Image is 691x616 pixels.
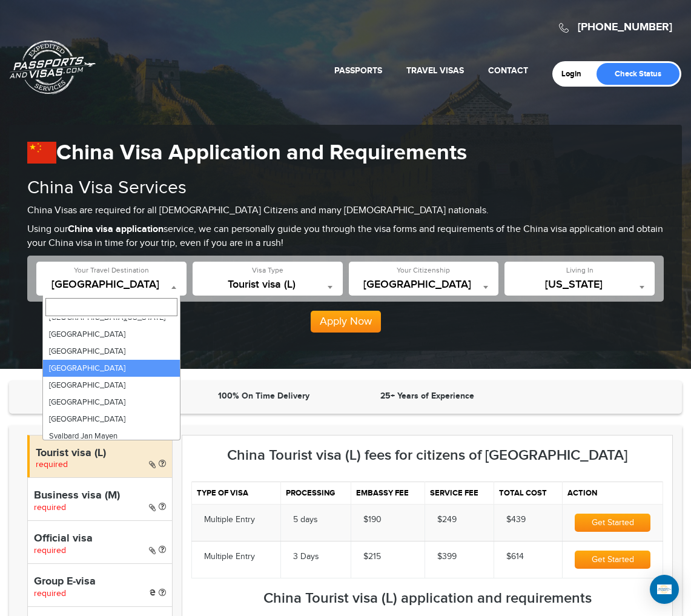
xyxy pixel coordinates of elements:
span: United States [355,279,493,296]
span: China [42,279,180,291]
th: Processing [281,482,351,504]
p: Using our service, we can personally guide you through the visa forms and requirements of the Chi... [27,223,664,251]
li: [GEOGRAPHIC_DATA] [43,343,180,360]
div: Open Intercom Messenger [650,575,679,604]
h4: Business visa (M) [34,490,166,502]
p: China Visas are required for all [DEMOGRAPHIC_DATA] Citizens and many [DEMOGRAPHIC_DATA] nationals. [27,204,664,218]
span: 3 Days [293,552,319,561]
span: United States [355,279,493,291]
th: Embassy fee [351,482,425,504]
th: Service fee [425,482,494,504]
h3: China Tourist visa (L) fees for citizens of [GEOGRAPHIC_DATA] [191,448,663,463]
a: Check Status [597,63,679,85]
span: required [34,589,66,598]
span: required [36,460,68,469]
th: Total cost [494,482,563,504]
h4: Group E-visa [34,576,166,588]
span: $249 [437,515,457,525]
span: Tourist visa (L) [199,279,337,291]
a: Get Started [575,518,650,528]
span: $399 [437,552,457,561]
strong: 100% On Time Delivery [218,391,309,401]
label: Your Citizenship [397,265,450,276]
iframe: Customer reviews powered by Trustpilot [512,390,670,405]
strong: China visa application [68,224,164,235]
h1: China Visa Application and Requirements [27,140,664,166]
h4: Official visa [34,533,166,545]
strong: 25+ Years of Experience [380,391,474,401]
a: Login [561,69,590,79]
th: Type of visa [192,482,281,504]
span: $614 [506,552,524,561]
label: Living In [566,265,593,276]
th: Action [563,482,663,504]
li: Svalbard Jan Mayen [43,428,180,445]
li: [GEOGRAPHIC_DATA] [43,360,180,377]
span: $190 [363,515,382,525]
h2: China Visa Services [27,178,664,198]
input: Search [45,298,177,316]
span: required [34,503,66,512]
span: required [34,546,66,555]
li: [GEOGRAPHIC_DATA] [43,377,180,394]
label: Your Travel Destination [74,265,149,276]
li: [GEOGRAPHIC_DATA] [43,411,180,428]
li: [GEOGRAPHIC_DATA] [43,326,180,343]
span: Multiple Entry [204,552,255,561]
a: Contact [488,65,528,76]
label: Visa Type [252,265,283,276]
span: Multiple Entry [204,515,255,525]
span: Florida [511,279,649,296]
a: Get Started [575,555,650,565]
a: Passports [334,65,382,76]
span: Tourist visa (L) [199,279,337,296]
a: Passports & [DOMAIN_NAME] [10,40,96,94]
span: China [42,279,180,296]
a: [PHONE_NUMBER] [578,21,672,34]
button: Apply Now [311,311,381,333]
span: 5 days [293,515,318,525]
a: Travel Visas [406,65,464,76]
span: Florida [511,279,649,291]
button: Get Started [575,514,650,532]
li: [GEOGRAPHIC_DATA] [43,394,180,411]
span: $215 [363,552,381,561]
button: Get Started [575,551,650,569]
span: $439 [506,515,526,525]
h3: China Tourist visa (L) application and requirements [191,591,663,606]
h4: Tourist visa (L) [36,448,166,460]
